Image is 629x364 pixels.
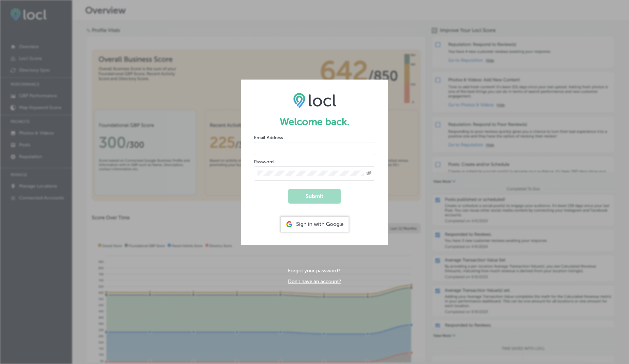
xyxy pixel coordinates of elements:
a: Forgot your password? [288,268,340,274]
div: Sign in with Google [281,217,349,232]
a: Don't have an account? [288,279,341,284]
img: LOCL logo [293,93,336,108]
label: Email Address [254,135,283,140]
button: Submit [288,189,341,204]
label: Password [254,159,274,165]
h1: Welcome back. [254,116,375,128]
span: Toggle password visibility [366,171,372,176]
